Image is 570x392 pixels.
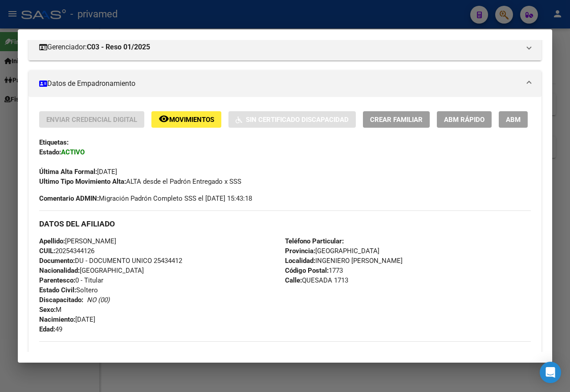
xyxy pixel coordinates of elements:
strong: Localidad: [285,257,315,265]
span: ABM [506,116,521,124]
mat-expansion-panel-header: Gerenciador:C03 - Reso 01/2025 [28,34,541,61]
span: Sin Certificado Discapacidad [246,116,349,124]
span: Enviar Credencial Digital [46,116,137,124]
strong: Teléfono Particular: [285,237,344,245]
span: 20254344126 [39,247,94,255]
strong: Provincia: [285,247,315,255]
strong: Apellido: [39,237,65,245]
span: Movimientos [169,116,214,124]
strong: Discapacitado: [39,296,83,304]
h3: DATOS DEL AFILIADO [39,219,531,229]
button: Enviar Credencial Digital [39,111,144,128]
button: Movimientos [151,111,221,128]
span: [DATE] [39,315,95,323]
span: Migración Padrón Completo SSS el [DATE] 15:43:18 [39,194,252,203]
strong: Etiquetas: [39,138,69,146]
span: [GEOGRAPHIC_DATA] [285,247,379,255]
strong: Documento: [39,257,75,265]
div: Open Intercom Messenger [540,362,561,383]
mat-expansion-panel-header: Datos de Empadronamiento [28,70,541,97]
strong: Última Alta Formal: [39,168,97,176]
button: Crear Familiar [363,111,430,128]
strong: Comentario ADMIN: [39,194,99,202]
span: [DATE] [39,168,117,176]
span: 1773 [285,267,343,275]
button: ABM [499,111,528,128]
span: ALTA desde el Padrón Entregado x SSS [39,178,241,186]
span: DU - DOCUMENTO UNICO 25434412 [39,257,182,265]
mat-panel-title: Gerenciador: [39,42,520,53]
strong: Estado Civil: [39,286,76,294]
button: ABM Rápido [437,111,492,128]
strong: Parentesco: [39,276,75,284]
strong: Edad: [39,325,55,333]
strong: Calle: [285,276,302,284]
strong: Sexo: [39,306,56,314]
span: Crear Familiar [370,116,423,124]
strong: C03 - Reso 01/2025 [87,42,150,53]
strong: Ultimo Tipo Movimiento Alta: [39,178,126,186]
button: Sin Certificado Discapacidad [228,111,356,128]
strong: CUIL: [39,247,55,255]
strong: Código Postal: [285,267,329,275]
i: NO (00) [87,296,110,304]
span: Soltero [39,286,98,294]
span: M [39,306,61,314]
span: INGENIERO [PERSON_NAME] [285,257,403,265]
span: 0 - Titular [39,276,103,284]
strong: Nacimiento: [39,315,75,323]
span: [PERSON_NAME] [39,237,116,245]
mat-icon: remove_red_eye [159,113,169,124]
h3: DATOS GRUPO FAMILIAR [39,350,531,360]
span: 49 [39,325,62,333]
strong: Nacionalidad: [39,267,80,275]
strong: ACTIVO [61,148,85,156]
span: QUESADA 1713 [285,276,348,284]
span: ABM Rápido [444,116,484,124]
mat-panel-title: Datos de Empadronamiento [39,78,520,89]
span: [GEOGRAPHIC_DATA] [39,267,144,275]
strong: Estado: [39,148,61,156]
